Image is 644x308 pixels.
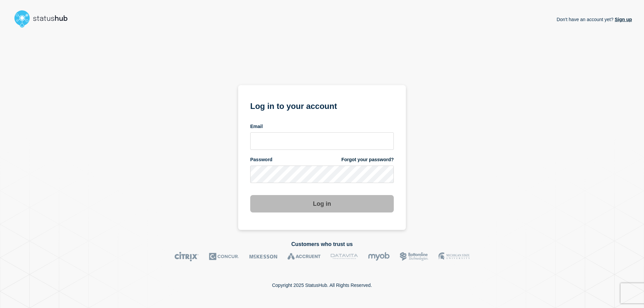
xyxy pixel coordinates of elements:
[249,252,277,261] img: McKesson logo
[250,99,394,112] h1: Log in to your account
[400,252,428,261] img: Bottomline logo
[174,252,199,261] img: Citrix logo
[368,252,390,261] img: myob logo
[209,252,239,261] img: Concur logo
[341,157,394,163] a: Forgot your password?
[331,252,358,261] img: DataVita logo
[12,241,632,247] h2: Customers who trust us
[438,252,470,261] img: MSU logo
[613,17,632,22] a: Sign up
[250,195,394,212] button: Log in
[272,283,372,288] p: Copyright 2025 StatusHub. All Rights Reserved.
[250,157,272,163] span: Password
[12,8,76,29] img: StatusHub logo
[250,123,263,130] span: Email
[556,11,632,27] p: Don't have an account yet?
[250,166,394,183] input: password input
[250,132,394,150] input: email input
[287,252,321,261] img: Accruent logo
